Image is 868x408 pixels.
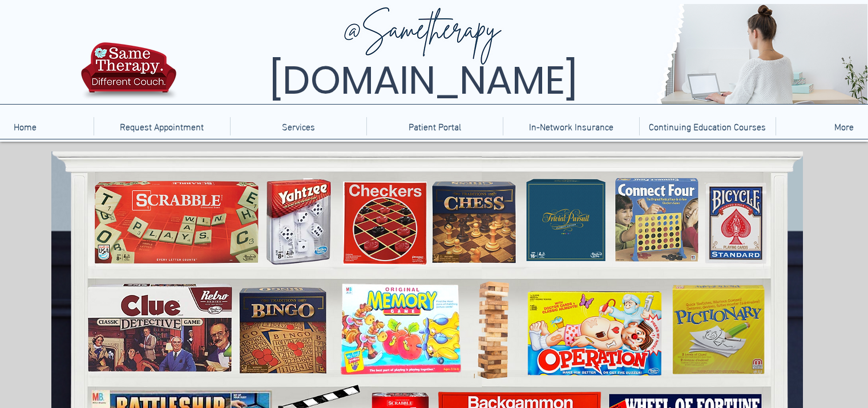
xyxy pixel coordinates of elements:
[528,182,604,260] svg: Trivia Pursuit
[342,291,454,375] svg: Memory
[114,117,209,135] p: Request Appointment
[78,41,180,108] img: TBH.US
[616,182,693,260] svg: Connect Four
[344,182,421,260] svg: Checkers
[434,182,511,260] svg: Chess
[643,117,772,135] p: Continuing Education Courses
[524,291,653,375] svg: Operation
[268,182,327,260] svg: Yahtzee
[477,285,507,375] svg: Jenga
[829,117,859,135] p: More
[276,117,321,135] p: Services
[706,182,758,260] svg: Card Games
[366,117,503,135] a: Patient Portal
[403,117,467,135] p: Patient Portal
[94,182,252,260] svg: Scrabble
[8,117,42,135] p: Home
[523,117,619,135] p: In-Network Insurance
[179,4,867,104] img: Same Therapy, Different Couch. TelebehavioralHealth.US
[672,291,757,375] svg: Pictionary
[241,291,323,375] svg: Bingo
[230,117,366,135] div: Services
[503,117,639,135] a: In-Network Insurance
[269,53,578,107] span: [DOMAIN_NAME]
[89,291,227,375] svg: Clue
[94,117,230,135] a: Request Appointment
[639,117,776,135] a: Continuing Education Courses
